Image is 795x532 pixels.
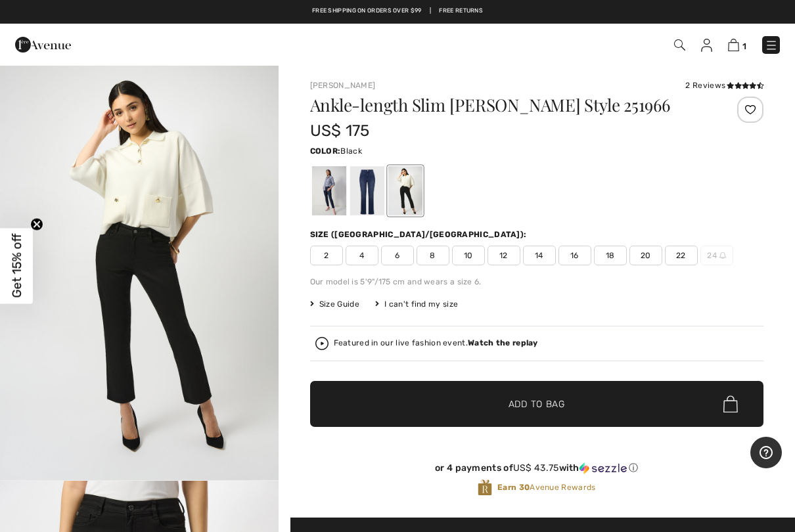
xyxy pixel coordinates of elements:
[488,246,520,265] span: 12
[665,246,698,265] span: 22
[478,479,492,497] img: Avenue Rewards
[452,246,485,265] span: 10
[728,39,739,51] img: Shopping Bag
[310,97,688,114] h1: Ankle-length Slim [PERSON_NAME] Style 251966
[629,246,662,265] span: 20
[334,339,538,347] div: Featured in our live fashion event.
[579,462,627,474] img: Sezzle
[350,166,384,215] div: Denim Medium Blue
[15,37,71,50] a: 1ère Avenue
[30,218,43,231] button: Close teaser
[375,298,458,310] div: I can't find my size
[750,437,782,470] iframe: Opens a widget where you can find more information
[728,37,746,53] a: 1
[674,39,685,51] img: Search
[523,246,556,265] span: 14
[700,246,733,265] span: 24
[310,462,764,474] div: or 4 payments of with
[742,41,746,51] span: 1
[310,81,376,90] a: [PERSON_NAME]
[417,246,449,265] span: 8
[310,298,359,310] span: Size Guide
[15,32,71,58] img: 1ère Avenue
[468,338,538,347] strong: Watch the replay
[310,246,343,265] span: 2
[765,39,778,52] img: Menu
[388,166,422,215] div: Black
[719,252,726,259] img: ring-m.svg
[310,229,530,240] div: Size ([GEOGRAPHIC_DATA]/[GEOGRAPHIC_DATA]):
[315,337,329,350] img: Watch the replay
[310,146,341,156] span: Color:
[311,166,346,215] div: Dark Denim Blue
[439,7,483,16] a: Free Returns
[497,483,530,492] strong: Earn 30
[723,395,738,412] img: Bag.svg
[594,246,627,265] span: 18
[685,79,763,91] div: 2 Reviews
[312,7,422,16] a: Free shipping on orders over $99
[340,146,362,156] span: Black
[558,246,591,265] span: 16
[346,246,378,265] span: 4
[9,234,24,298] span: Get 15% off
[497,481,595,493] span: Avenue Rewards
[310,276,764,288] div: Our model is 5'9"/175 cm and wears a size 6.
[310,462,764,479] div: or 4 payments ofUS$ 43.75withSezzle Click to learn more about Sezzle
[509,397,565,411] span: Add to Bag
[381,246,414,265] span: 6
[430,7,431,16] span: |
[513,462,559,474] span: US$ 43.75
[310,381,764,427] button: Add to Bag
[310,122,370,140] span: US$ 175
[701,39,712,52] img: My Info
